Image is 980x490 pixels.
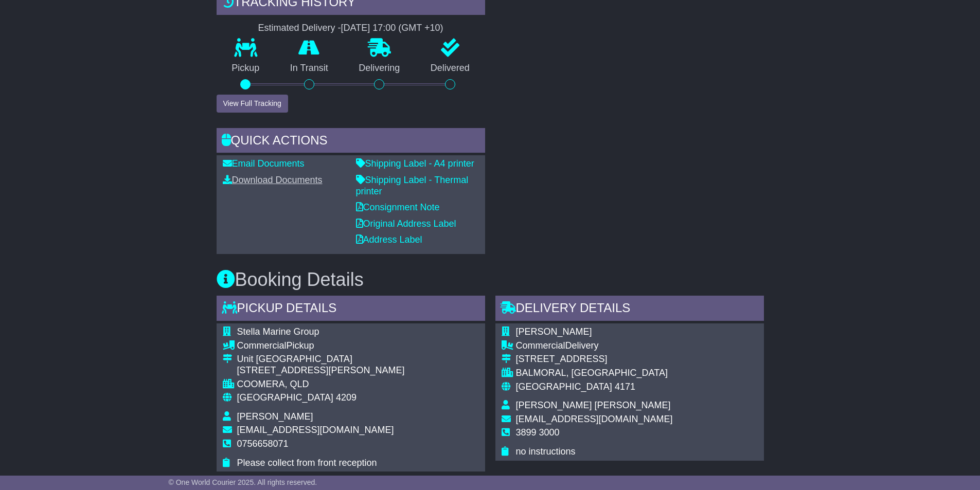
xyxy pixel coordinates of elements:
span: Commercial [516,340,565,351]
p: Delivered [415,63,485,74]
span: [GEOGRAPHIC_DATA] [516,382,612,392]
div: Pickup Details [217,296,485,323]
div: Delivery Details [495,296,764,323]
p: In Transit [275,63,344,74]
div: [STREET_ADDRESS][PERSON_NAME] [237,365,405,376]
div: BALMORAL, [GEOGRAPHIC_DATA] [516,368,673,379]
div: [STREET_ADDRESS] [516,354,673,365]
a: Shipping Label - Thermal printer [356,175,469,196]
div: [DATE] 17:00 (GMT +10) [341,23,443,34]
span: [PERSON_NAME] [516,326,592,337]
div: COOMERA, QLD [237,379,405,390]
span: © One World Courier 2025. All rights reserved. [169,478,317,486]
a: Shipping Label - A4 printer [356,158,474,169]
span: no instructions [516,446,576,457]
p: Pickup [217,63,275,74]
span: [PERSON_NAME] [PERSON_NAME] [516,400,671,410]
span: 4171 [615,382,635,392]
span: [PERSON_NAME] [237,411,313,422]
span: 0756658071 [237,439,289,449]
div: Estimated Delivery - [217,23,485,34]
span: 3899 3000 [516,427,560,438]
h3: Booking Details [217,269,764,290]
span: 4209 [336,392,357,403]
a: Consignment Note [356,202,440,212]
div: Pickup [237,340,405,352]
span: Stella Marine Group [237,326,319,337]
span: [GEOGRAPHIC_DATA] [237,392,333,403]
a: Download Documents [223,175,323,185]
a: Address Label [356,234,422,245]
a: Email Documents [223,158,305,169]
div: Unit [GEOGRAPHIC_DATA] [237,354,405,365]
div: Delivery [516,340,673,352]
div: Quick Actions [217,128,485,156]
span: [EMAIL_ADDRESS][DOMAIN_NAME] [237,425,394,435]
span: Commercial [237,340,287,351]
span: [EMAIL_ADDRESS][DOMAIN_NAME] [516,414,673,424]
button: View Full Tracking [217,95,288,113]
span: Please collect from front reception [237,458,377,468]
a: Original Address Label [356,219,456,229]
p: Delivering [344,63,416,74]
